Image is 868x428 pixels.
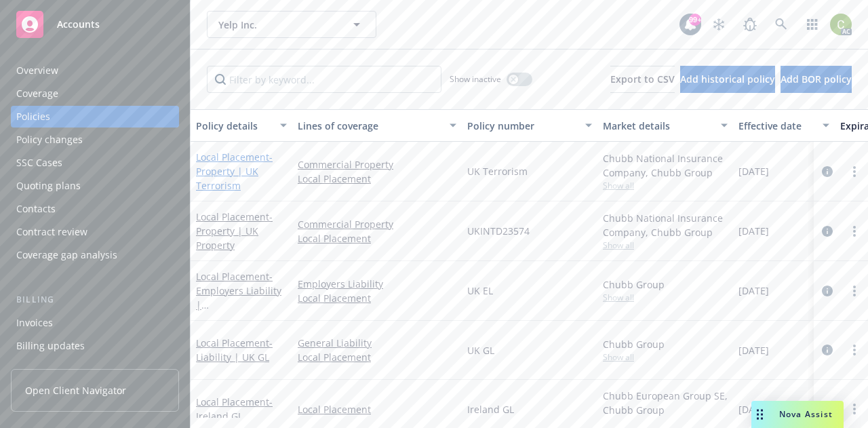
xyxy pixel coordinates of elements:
[16,244,117,266] div: Coverage gap analysis
[191,109,292,142] button: Policy details
[603,292,728,303] span: Show all
[196,395,273,423] a: Local Placement
[16,221,87,243] div: Contract review
[846,342,863,358] a: more
[603,151,728,180] div: Chubb National Insurance Company, Chubb Group
[11,198,179,220] a: Contacts
[736,11,764,38] a: Report a Bug
[196,151,273,192] a: Local Placement
[603,239,728,251] span: Show all
[462,109,597,142] button: Policy number
[11,106,179,128] a: Policies
[738,164,769,178] span: [DATE]
[16,198,56,220] div: Contacts
[298,119,441,133] div: Lines of coverage
[196,151,273,192] span: - Property | UK Terrorism
[16,106,50,128] div: Policies
[298,172,456,186] a: Local Placement
[298,217,456,231] a: Commercial Property
[467,343,494,357] span: UK GL
[11,129,179,151] a: Policy changes
[11,312,179,334] a: Invoices
[16,312,53,334] div: Invoices
[738,402,769,416] span: [DATE]
[467,402,514,416] span: Ireland GL
[781,66,852,93] button: Add BOR policy
[11,244,179,266] a: Coverage gap analysis
[292,109,462,142] button: Lines of coverage
[467,119,577,133] div: Policy number
[207,11,376,38] button: Yelp Inc.
[196,270,281,340] a: Local Placement
[819,283,835,299] a: circleInformation
[467,164,528,178] span: UK Terrorism
[603,180,728,191] span: Show all
[11,83,179,104] a: Coverage
[603,211,728,239] div: Chubb National Insurance Company, Chubb Group
[603,277,728,292] div: Chubb Group
[779,408,833,420] span: Nova Assist
[298,277,456,291] a: Employers Liability
[846,223,863,239] a: more
[819,223,835,239] a: circleInformation
[11,293,179,307] div: Billing
[738,119,814,133] div: Effective date
[25,383,126,397] span: Open Client Navigator
[603,119,713,133] div: Market details
[781,73,852,85] span: Add BOR policy
[196,270,281,340] span: - Employers Liability | [GEOGRAPHIC_DATA] EL
[751,401,768,428] div: Drag to move
[597,109,733,142] button: Market details
[298,350,456,364] a: Local Placement
[603,389,728,417] div: Chubb European Group SE, Chubb Group
[846,283,863,299] a: more
[196,119,272,133] div: Policy details
[298,291,456,305] a: Local Placement
[846,401,863,417] a: more
[467,224,530,238] span: UKINTD23574
[846,163,863,180] a: more
[738,284,769,298] span: [DATE]
[196,210,273,252] span: - Property | UK Property
[11,175,179,197] a: Quoting plans
[819,163,835,180] a: circleInformation
[16,60,58,81] div: Overview
[603,351,728,363] span: Show all
[16,335,85,357] div: Billing updates
[207,66,441,93] input: Filter by keyword...
[16,175,81,197] div: Quoting plans
[610,73,675,85] span: Export to CSV
[450,73,501,85] span: Show inactive
[298,336,456,350] a: General Liability
[298,157,456,172] a: Commercial Property
[680,73,775,85] span: Add historical policy
[680,66,775,93] button: Add historical policy
[799,11,826,38] a: Switch app
[11,152,179,174] a: SSC Cases
[16,152,62,174] div: SSC Cases
[298,231,456,246] a: Local Placement
[196,336,273,364] a: Local Placement
[738,343,769,357] span: [DATE]
[738,224,769,238] span: [DATE]
[733,109,835,142] button: Effective date
[11,5,179,43] a: Accounts
[705,11,732,38] a: Stop snowing
[57,19,100,30] span: Accounts
[830,14,852,35] img: photo
[196,210,273,252] a: Local Placement
[768,11,795,38] a: Search
[610,66,675,93] button: Export to CSV
[16,83,58,104] div: Coverage
[11,335,179,357] a: Billing updates
[11,60,179,81] a: Overview
[467,284,493,298] span: UK EL
[819,342,835,358] a: circleInformation
[11,221,179,243] a: Contract review
[16,129,83,151] div: Policy changes
[689,14,701,26] div: 99+
[603,337,728,351] div: Chubb Group
[751,401,844,428] button: Nova Assist
[218,18,336,32] span: Yelp Inc.
[298,402,456,416] a: Local Placement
